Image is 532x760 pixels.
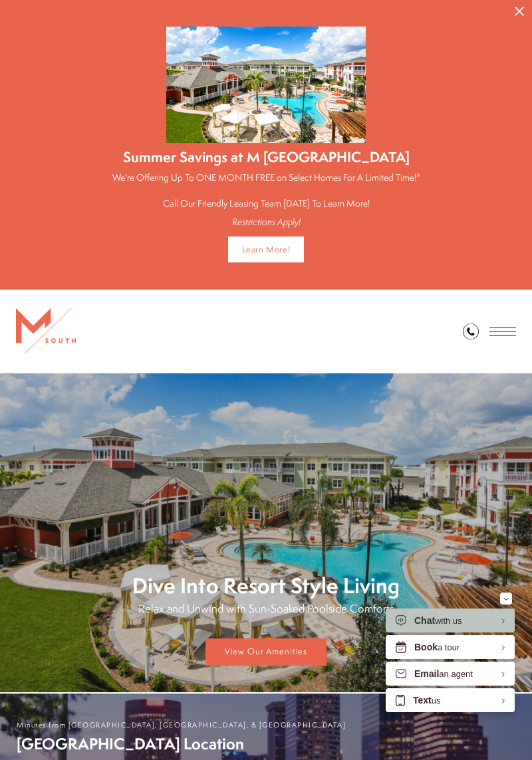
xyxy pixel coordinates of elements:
[228,237,305,262] a: Learn More!
[166,27,366,143] img: Summer Savings at M South Apartments
[463,324,479,341] a: Call Us at 813-570-8014
[112,147,420,167] div: Summer Savings at M [GEOGRAPHIC_DATA]
[17,720,346,729] span: Minutes from [GEOGRAPHIC_DATA], [GEOGRAPHIC_DATA], & [GEOGRAPHIC_DATA]
[489,328,516,336] button: Open Menu
[20,601,512,616] p: Relax and Unwind with Sun-Soaked Poolside Comforts
[112,171,420,210] p: We're Offering Up To ONE MONTH FREE on Select Homes For A Limited Time!* Call Our Friendly Leasin...
[225,646,307,657] span: View Our Amenities
[112,217,420,228] div: Restrictions Apply!
[16,308,76,353] img: MSouth
[205,638,327,666] a: View Our Amenities
[20,574,512,597] p: Dive Into Resort Style Living
[17,733,346,754] span: [GEOGRAPHIC_DATA] Location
